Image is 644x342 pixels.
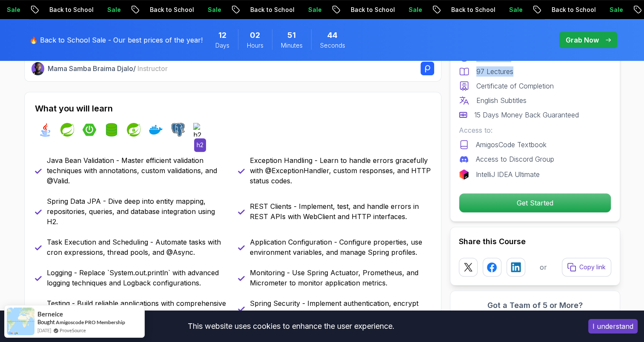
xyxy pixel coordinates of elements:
[250,155,431,186] p: Exception Handling - Learn to handle errors gracefully with @ExceptionHandler, custom responses, ...
[47,155,228,186] p: Java Bean Validation - Master efficient validation techniques with annotations, custom validation...
[161,6,189,14] p: Sale
[250,29,260,41] span: 2 Hours
[563,6,590,14] p: Sale
[6,317,575,336] div: This website uses cookies to enhance the user experience.
[327,29,338,41] span: 44 Seconds
[47,237,228,257] p: Task Execution and Scheduling - Automate tasks with cron expressions, thread pools, and @Async.
[476,154,554,164] p: Access to Discord Group
[287,29,296,41] span: 51 Minutes
[250,237,431,257] p: Application Configuration - Configure properties, use environment variables, and manage Spring pr...
[38,123,52,137] img: java logo
[476,95,527,105] p: English Subtitles
[250,298,431,319] p: Spring Security - Implement authentication, encrypt passwords, and secure your application effect...
[47,196,228,227] p: Spring Data JPA - Dive deep into entity mapping, repositories, queries, and database integration ...
[105,123,118,137] img: spring-data-jpa logo
[37,311,63,318] span: Berneice
[215,41,229,50] span: Days
[463,6,490,14] p: Sale
[459,299,611,311] h3: Got a Team of 5 or More?
[31,62,45,75] img: Nelson Djalo
[47,298,228,319] p: Testing - Build reliable applications with comprehensive testing strategies in Spring Boot.
[171,123,185,137] img: postgres logo
[579,263,606,271] p: Copy link
[474,110,579,120] p: 15 Days Money Back Guaranteed
[127,123,140,137] img: spring-security logo
[250,201,431,222] p: REST Clients - Implement, test, and handle errors in REST APIs with WebClient and HTTP interfaces.
[60,327,86,334] a: ProveSource
[60,123,74,137] img: spring logo
[476,140,547,150] p: AmigosCode Textbook
[262,6,289,14] p: Sale
[566,35,599,45] p: Grab Now
[218,29,226,41] span: 12 Days
[204,6,262,14] p: Back to School
[61,6,88,14] p: Sale
[194,138,206,152] span: h2
[320,41,345,50] span: Seconds
[35,103,431,114] h2: What you will learn
[459,193,611,213] button: Get Started
[37,319,55,325] span: Bought
[83,123,96,137] img: spring-boot logo
[281,41,303,50] span: Minutes
[304,6,362,14] p: Back to School
[7,308,34,335] img: provesource social proof notification image
[362,6,389,14] p: Sale
[250,268,431,288] p: Monitoring - Use Spring Actuator, Prometheus, and Micrometer to monitor application metrics.
[47,268,228,288] p: Logging - Replace `System.out.println` with advanced logging techniques and Logback configurations.
[459,194,611,212] p: Get Started
[459,125,611,135] p: Access to:
[476,81,554,91] p: Certificate of Completion
[405,6,463,14] p: Back to School
[476,66,513,77] p: 97 Lectures
[505,6,563,14] p: Back to School
[459,236,611,248] h2: Share this Course
[3,6,61,14] p: Back to School
[103,6,161,14] p: Back to School
[56,319,125,325] a: Amigoscode PRO Membership
[149,123,163,137] img: docker logo
[459,169,469,180] img: jetbrains logo
[48,63,168,74] p: Mama Samba Braima Djalo /
[37,327,51,334] span: [DATE]
[562,258,611,276] button: Copy link
[476,169,540,180] p: IntelliJ IDEA Ultimate
[247,41,263,50] span: Hours
[588,319,638,333] button: Accept cookies
[29,35,203,45] p: 🔥 Back to School Sale - Our best prices of the year!
[540,262,547,272] p: or
[193,123,207,137] img: h2 logo
[137,64,168,73] span: Instructor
